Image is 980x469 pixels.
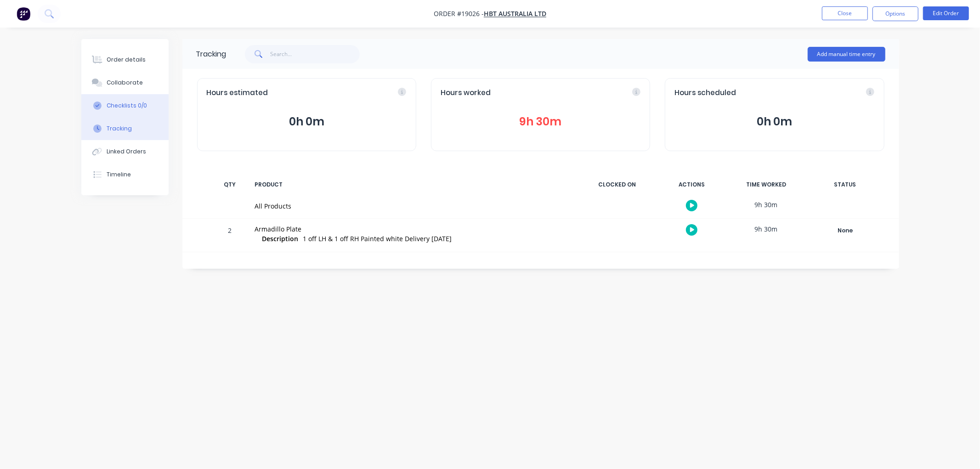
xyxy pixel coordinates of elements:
div: QTY [216,175,244,194]
div: None [812,225,878,237]
button: Collaborate [81,71,169,94]
button: Linked Orders [81,140,169,163]
button: 9h 30m [441,113,640,130]
button: Options [872,6,918,21]
div: Collaborate [107,79,143,87]
span: Order #19026 - [434,10,484,18]
span: Hours estimated [207,88,268,98]
div: All Products [255,201,572,211]
div: CLOCKED ON [583,175,652,194]
div: PRODUCT [249,175,578,194]
span: Description [262,234,299,243]
div: Checklists 0/0 [107,102,147,110]
button: Close [822,6,868,20]
button: None [812,224,879,237]
a: HBT Australia Ltd [484,10,546,18]
button: Checklists 0/0 [81,94,169,117]
img: Factory [17,7,30,21]
div: 9h 30m [732,194,801,215]
button: 0h 0m [207,113,407,130]
div: Order details [107,56,146,64]
button: 0h 0m [674,113,874,130]
button: Timeline [81,163,169,186]
div: Tracking [196,49,227,60]
span: Hours scheduled [674,88,736,98]
div: Linked Orders [107,147,146,156]
span: 1 off LH & 1 off RH Painted white Delivery [DATE] [303,234,452,243]
span: Hours worked [441,88,491,98]
div: 2 [216,220,244,252]
div: Tracking [107,124,132,133]
div: STATUS [806,175,884,194]
div: 9h 30m [732,219,801,239]
input: Search... [270,45,360,63]
div: ACTIONS [657,175,726,194]
div: Armadillo Plate [255,224,572,234]
button: Order details [81,48,169,71]
div: Timeline [107,170,131,179]
button: Add manual time entry [808,47,885,62]
button: Tracking [81,117,169,140]
button: Edit Order [923,6,969,20]
div: TIME WORKED [732,175,801,194]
